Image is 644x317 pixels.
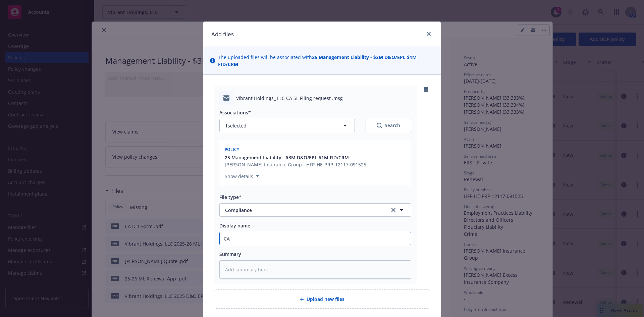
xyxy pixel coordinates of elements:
input: Add display name here... [220,232,411,245]
span: Summary [219,251,241,257]
span: File type* [219,194,241,200]
button: Complianceclear selection [219,203,411,217]
div: Upload new files [214,289,430,309]
span: Display name [219,222,250,229]
a: clear selection [389,206,397,214]
span: Compliance [225,207,380,214]
span: Upload new files [307,296,344,303]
